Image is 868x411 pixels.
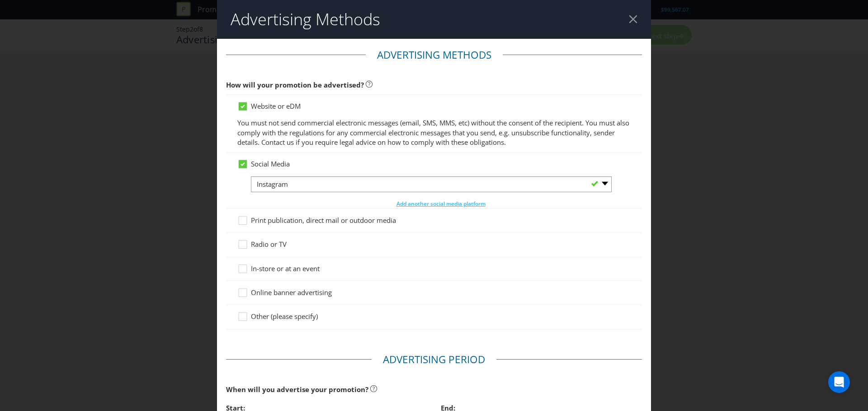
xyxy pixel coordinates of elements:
span: How will your promotion be advertised? [226,80,364,89]
button: Add another social media platform [396,199,486,208]
span: Print publication, direct mail or outdoor media [251,216,396,225]
span: Online banner advertising [251,288,332,297]
div: Open Intercom Messenger [828,371,850,393]
span: Radio or TV [251,240,287,249]
p: You must not send commercial electronic messages (email, SMS, MMS, etc) without the consent of th... [237,118,631,147]
span: In-store or at an event [251,264,320,273]
legend: Advertising Period [372,352,496,367]
h2: Advertising Methods [231,10,380,28]
span: Add another social media platform [396,200,486,208]
span: Social Media [251,159,290,168]
span: Website or eDM [251,102,301,111]
span: When will you advertise your promotion? [226,385,368,394]
span: Other (please specify) [251,312,318,321]
legend: Advertising Methods [366,48,503,62]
